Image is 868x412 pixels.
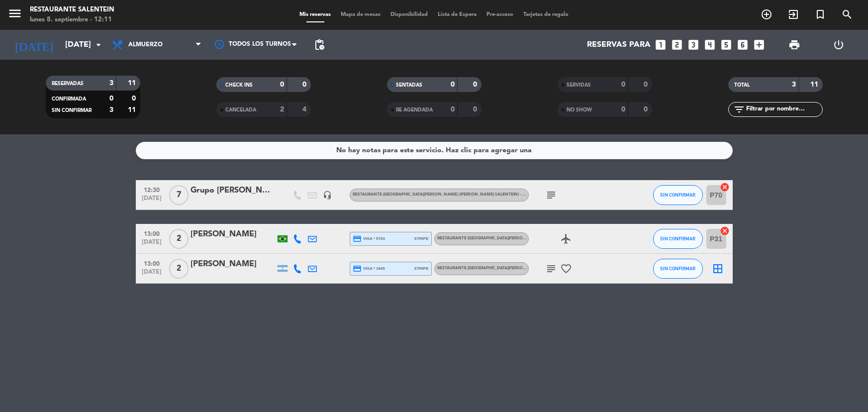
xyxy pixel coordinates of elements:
[7,34,60,56] i: [DATE]
[139,269,164,280] span: [DATE]
[720,226,730,236] i: cancel
[653,185,703,205] button: SIN CONFIRMAR
[653,229,703,249] button: SIN CONFIRMAR
[132,95,138,102] strong: 0
[336,12,386,17] span: Mapa de mesas
[621,81,625,88] strong: 0
[788,39,800,51] span: print
[720,182,730,192] i: cancel
[302,81,308,88] strong: 0
[139,257,164,269] span: 13:00
[654,38,667,51] i: looks_one
[720,38,733,51] i: looks_5
[482,12,518,17] span: Pre-acceso
[817,30,861,60] div: LOG OUT
[810,81,820,88] strong: 11
[660,192,695,198] span: SIN CONFIRMAR
[353,264,362,273] i: credit_card
[128,80,138,87] strong: 11
[169,229,189,249] span: 2
[225,83,253,88] span: CHECK INS
[7,6,22,21] i: menu
[191,184,275,197] div: Grupo [PERSON_NAME]
[671,38,683,51] i: looks_two
[745,104,822,115] input: Filtrar por nombre...
[280,106,284,113] strong: 2
[336,145,532,156] div: No hay notas para este servicio. Haz clic para agregar una
[660,236,695,241] span: SIN CONFIRMAR
[587,40,651,50] span: Reservas para
[712,263,724,275] i: border_all
[473,81,479,88] strong: 0
[30,15,114,25] div: lunes 8. septiembre - 12:11
[52,81,84,86] span: RESERVADAS
[437,236,630,240] span: RESTAURANTE [GEOGRAPHIC_DATA][PERSON_NAME] ([PERSON_NAME] Salentein) - A la carta
[396,107,433,112] span: RE AGENDADA
[437,266,641,270] span: RESTAURANTE [GEOGRAPHIC_DATA][PERSON_NAME] ([PERSON_NAME] Salentein) - Menú de Pasos
[353,264,385,273] span: visa * 1845
[139,227,164,239] span: 13:00
[139,239,164,250] span: [DATE]
[841,8,853,20] i: search
[30,5,114,15] div: Restaurante Salentein
[560,263,572,275] i: favorite_border
[294,12,336,17] span: Mis reservas
[52,108,92,113] span: SIN CONFIRMAR
[52,97,86,102] span: CONFIRMADA
[225,107,256,112] span: CANCELADA
[451,81,455,88] strong: 0
[734,83,750,88] span: TOTAL
[386,12,433,17] span: Disponibilidad
[545,263,557,275] i: subject
[736,38,749,51] i: looks_6
[302,106,308,113] strong: 4
[353,234,362,243] i: credit_card
[761,8,772,20] i: add_circle_outline
[139,184,164,195] span: 12:30
[518,12,574,17] span: Tarjetas de regalo
[687,38,700,51] i: looks_3
[644,81,650,88] strong: 0
[753,38,766,51] i: add_box
[169,185,189,205] span: 7
[621,106,625,113] strong: 0
[169,259,189,279] span: 2
[560,233,572,245] i: airplanemode_active
[567,107,592,112] span: NO SHOW
[644,106,650,113] strong: 0
[191,228,275,241] div: [PERSON_NAME]
[396,83,422,88] span: SENTADAS
[545,189,557,201] i: subject
[280,81,284,88] strong: 0
[414,265,429,272] span: stripe
[703,38,716,51] i: looks_4
[109,95,113,102] strong: 0
[93,39,104,51] i: arrow_drop_down
[109,106,113,113] strong: 3
[353,193,580,197] span: RESTAURANTE [GEOGRAPHIC_DATA][PERSON_NAME] ([PERSON_NAME] Salentein) - Menú de Pasos
[833,39,845,51] i: power_settings_new
[792,81,796,88] strong: 3
[139,195,164,206] span: [DATE]
[567,83,591,88] span: SERVIDAS
[414,235,429,242] span: stripe
[451,106,455,113] strong: 0
[733,103,745,115] i: filter_list
[473,106,479,113] strong: 0
[7,6,22,24] button: menu
[814,8,826,20] i: turned_in_not
[313,39,325,51] span: pending_actions
[128,106,138,113] strong: 11
[128,41,163,48] span: Almuerzo
[109,80,113,87] strong: 3
[433,12,482,17] span: Lista de Espera
[353,234,385,243] span: visa * 5724
[653,259,703,279] button: SIN CONFIRMAR
[787,8,799,20] i: exit_to_app
[191,258,275,271] div: [PERSON_NAME]
[660,266,695,271] span: SIN CONFIRMAR
[323,191,332,200] i: headset_mic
